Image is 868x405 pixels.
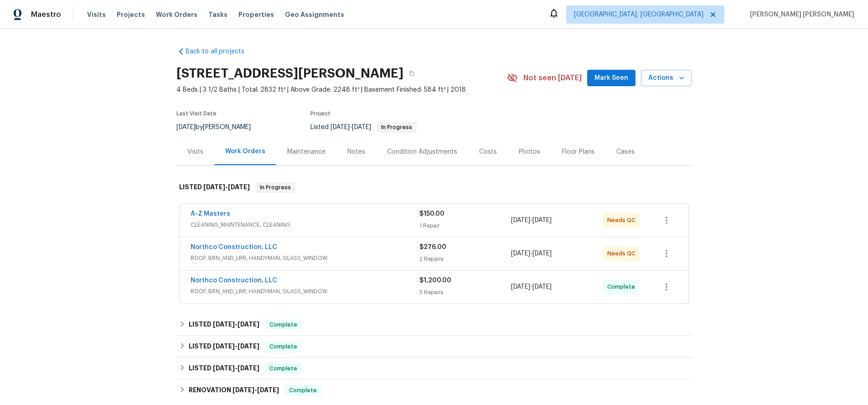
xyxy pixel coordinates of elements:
span: [DATE] [238,365,259,371]
span: In Progress [377,125,416,130]
span: Maestro [31,10,61,19]
span: - [232,387,279,393]
a: Northco Construction, LLC [191,277,277,284]
span: [DATE] [213,365,235,371]
a: Northco Construction, LLC [191,244,277,250]
span: - [213,365,259,371]
span: [DATE] [352,124,371,130]
span: Listed [310,124,417,130]
span: Mark Seen [594,73,628,84]
span: Geo Assignments [285,10,344,19]
div: Notes [347,147,365,156]
div: 1 Repair [419,221,511,230]
span: Visits [87,10,106,19]
div: LISTED [DATE]-[DATE]Complete [176,314,692,336]
span: [DATE] [331,124,350,130]
a: Back to all projects [176,47,264,56]
span: [DATE] [213,343,235,349]
span: [PERSON_NAME] [PERSON_NAME] [746,10,854,19]
span: $1,200.00 [419,277,451,284]
span: ROOF, BRN_AND_LRR, HANDYMAN, GLASS_WINDOW [191,254,419,263]
h6: LISTED [179,182,250,193]
span: [GEOGRAPHIC_DATA], [GEOGRAPHIC_DATA] [574,10,703,19]
span: Needs QC [607,216,639,225]
span: [DATE] [176,124,196,130]
span: [DATE] [511,284,530,290]
div: 2 Repairs [419,254,511,264]
span: - [331,124,371,130]
span: - [511,249,552,258]
span: In Progress [256,183,294,192]
span: [DATE] [532,284,552,290]
div: Visits [187,147,203,156]
div: Costs [479,147,497,156]
span: Complete [285,386,320,395]
h2: [STREET_ADDRESS][PERSON_NAME] [176,69,403,78]
div: LISTED [DATE]-[DATE]In Progress [176,173,692,202]
span: - [213,321,259,327]
div: LISTED [DATE]-[DATE]Complete [176,336,692,358]
span: Complete [266,364,301,373]
div: RENOVATION [DATE]-[DATE]Complete [176,379,692,401]
span: - [511,282,552,291]
span: - [213,343,259,349]
span: Complete [266,320,301,329]
span: [DATE] [532,250,552,257]
div: LISTED [DATE]-[DATE]Complete [176,358,692,379]
div: Condition Adjustments [387,147,457,156]
a: A-Z Masters [191,211,230,217]
div: Maintenance [287,147,325,156]
span: [DATE] [203,184,225,190]
button: Copy Address [403,65,420,82]
span: Project [310,111,331,116]
button: Mark Seen [587,70,635,87]
span: Not seen [DATE] [523,73,582,83]
span: Complete [607,282,639,291]
div: Work Orders [225,147,265,156]
span: Actions [648,73,684,84]
span: $150.00 [419,211,444,217]
span: [DATE] [238,343,259,349]
span: [DATE] [532,217,552,223]
span: [DATE] [238,321,259,327]
span: Last Visit Date [176,111,217,116]
span: - [511,216,552,225]
span: Tasks [208,11,227,18]
h6: LISTED [189,341,259,352]
span: [DATE] [213,321,235,327]
span: [DATE] [228,184,250,190]
div: Cases [616,147,635,156]
h6: LISTED [189,319,259,330]
span: CLEANING_MAINTENANCE, CLEANING [191,220,419,229]
button: Actions [641,70,692,87]
span: [DATE] [511,217,530,223]
span: [DATE] [257,387,279,393]
div: Floor Plans [562,147,594,156]
span: Complete [266,342,301,351]
span: [DATE] [511,250,530,257]
h6: LISTED [189,363,259,374]
span: [DATE] [232,387,254,393]
div: Photos [519,147,540,156]
h6: RENOVATION [189,385,279,396]
span: - [203,184,250,190]
span: Properties [238,10,274,19]
div: by [PERSON_NAME] [176,122,262,133]
span: ROOF, BRN_AND_LRR, HANDYMAN, GLASS_WINDOW [191,287,419,296]
div: 5 Repairs [419,288,511,297]
span: Projects [117,10,145,19]
span: Work Orders [156,10,197,19]
span: $276.00 [419,244,446,250]
span: Needs QC [607,249,639,258]
span: 4 Beds | 3 1/2 Baths | Total: 2832 ft² | Above Grade: 2248 ft² | Basement Finished: 584 ft² | 2018 [176,85,507,94]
